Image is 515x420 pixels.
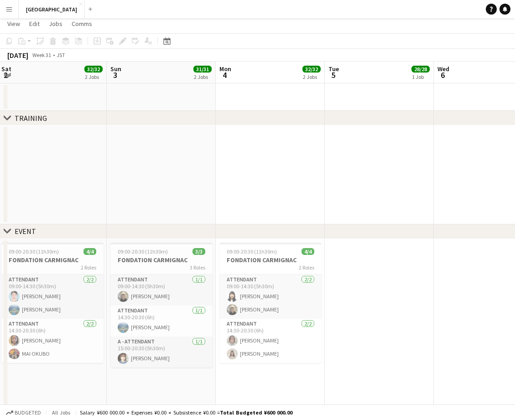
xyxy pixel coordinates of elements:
[81,264,96,271] span: 2 Roles
[437,65,449,73] span: Wed
[7,20,20,28] span: View
[219,243,322,363] app-job-card: 09:00-20:30 (11h30m)4/4FONDATION CARMIGNAC2 RolesATTENDANT2/209:00-14:30 (5h30m)[PERSON_NAME][PER...
[1,319,104,363] app-card-role: ATTENDANT2/214:30-20:30 (6h)[PERSON_NAME]MAI OKUBO
[192,248,205,255] span: 3/3
[109,70,121,80] span: 3
[110,306,213,337] app-card-role: ATTENDANT1/114:30-20:30 (6h)[PERSON_NAME]
[219,319,322,363] app-card-role: ATTENDANT2/214:30-20:30 (6h)[PERSON_NAME][PERSON_NAME]
[219,256,322,264] h3: FONDATION CARMIGNAC
[1,243,104,363] app-job-card: 09:00-20:30 (11h30m)4/4FONDATION CARMIGNAC2 RolesATTENDANT2/209:00-14:30 (5h30m)[PERSON_NAME][PER...
[84,66,103,73] span: 32/32
[327,70,339,80] span: 5
[411,66,430,73] span: 28/28
[15,410,41,416] span: Budgeted
[110,337,213,368] app-card-role: A - ATTENDANT1/115:00-20:30 (5h30m)[PERSON_NAME]
[50,409,72,416] span: All jobs
[118,248,168,255] span: 09:00-20:30 (11h30m)
[68,18,96,30] a: Comms
[110,256,213,264] h3: FONDATION CARMIGNAC
[7,51,28,60] div: [DATE]
[190,264,205,271] span: 3 Roles
[219,275,322,319] app-card-role: ATTENDANT2/209:00-14:30 (5h30m)[PERSON_NAME][PERSON_NAME]
[15,227,36,236] div: EVENT
[110,275,213,306] app-card-role: ATTENDANT1/109:00-14:30 (5h30m)[PERSON_NAME]
[110,243,213,368] app-job-card: 09:00-20:30 (11h30m)3/3FONDATION CARMIGNAC3 RolesATTENDANT1/109:00-14:30 (5h30m)[PERSON_NAME]ATTE...
[29,20,40,28] span: Edit
[193,66,212,73] span: 31/31
[303,73,320,80] div: 2 Jobs
[218,70,231,80] span: 4
[19,0,85,18] button: [GEOGRAPHIC_DATA]
[219,65,231,73] span: Mon
[9,248,59,255] span: 09:00-20:30 (11h30m)
[80,409,292,416] div: Salary ¥600 000.00 + Expenses ¥0.00 + Subsistence ¥0.00 =
[110,65,121,73] span: Sun
[302,248,314,255] span: 4/4
[1,256,104,264] h3: FONDATION CARMIGNAC
[220,409,292,416] span: Total Budgeted ¥600 000.00
[45,18,66,30] a: Jobs
[30,52,53,58] span: Week 31
[299,264,314,271] span: 2 Roles
[15,114,47,123] div: TRAINING
[26,18,43,30] a: Edit
[436,70,449,80] span: 6
[412,73,429,80] div: 1 Job
[49,20,62,28] span: Jobs
[5,408,42,418] button: Budgeted
[1,65,11,73] span: Sat
[302,66,321,73] span: 32/32
[72,20,92,28] span: Comms
[1,275,104,319] app-card-role: ATTENDANT2/209:00-14:30 (5h30m)[PERSON_NAME][PERSON_NAME]
[83,248,96,255] span: 4/4
[227,248,277,255] span: 09:00-20:30 (11h30m)
[85,73,102,80] div: 2 Jobs
[328,65,339,73] span: Tue
[57,52,65,58] div: JST
[194,73,211,80] div: 2 Jobs
[4,18,24,30] a: View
